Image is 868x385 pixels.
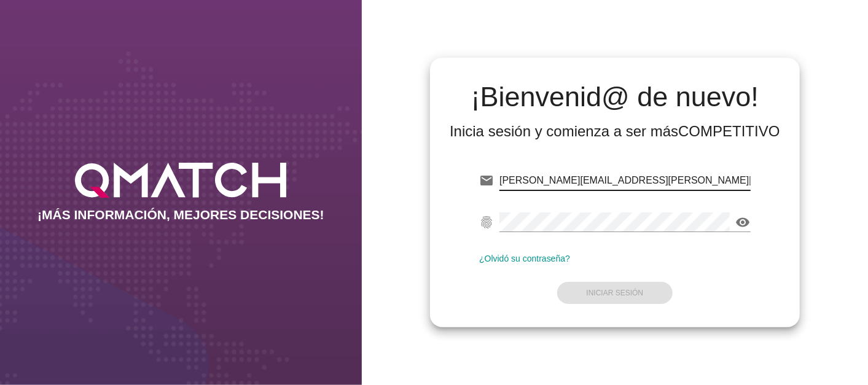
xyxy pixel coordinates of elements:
[450,122,780,141] div: Inicia sesión y comienza a ser más
[479,254,570,263] a: ¿Olvidó su contraseña?
[499,171,751,190] input: E-mail
[678,123,780,139] strong: COMPETITIVO
[736,215,751,230] i: visibility
[479,215,494,230] i: fingerprint
[479,173,494,188] i: email
[450,82,780,112] h2: ¡Bienvenid@ de nuevo!
[37,208,324,222] h2: ¡MÁS INFORMACIÓN, MEJORES DECISIONES!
